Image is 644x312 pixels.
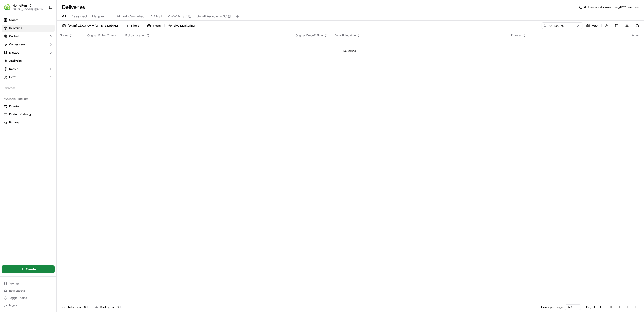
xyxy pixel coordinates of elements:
[9,59,22,63] span: Analytics
[511,34,522,37] span: Provider
[2,41,55,48] button: Orchestrate
[2,103,55,110] button: Promise
[9,26,22,30] span: Deliveries
[9,120,19,125] span: Returns
[9,289,25,292] span: Notifications
[174,24,195,28] span: Live Monitoring
[9,112,31,116] span: Product Catalog
[2,119,55,126] button: Returns
[4,104,53,108] a: Promise
[166,22,197,29] button: Live Monitoring
[2,65,55,73] button: Nash AI
[60,22,120,29] button: [DATE] 12:00 AM - [DATE] 11:59 PM
[634,22,640,29] button: Refresh
[150,14,162,19] span: AD PST
[4,112,53,116] a: Product Catalog
[60,34,68,37] span: Status
[116,305,121,309] div: 0
[117,14,145,19] span: All but Cancelled
[145,22,163,29] button: Views
[584,22,600,29] button: Map
[68,24,118,28] span: [DATE] 12:00 AM - [DATE] 11:59 PM
[631,34,639,37] div: Action
[9,75,16,79] span: Fleet
[13,3,27,8] button: HomeRun
[2,111,55,118] button: Product Catalog
[153,24,161,28] span: Views
[4,120,53,125] a: Returns
[2,2,47,13] button: HomeRunHomeRun[EMAIL_ADDRESS][DOMAIN_NAME]
[2,265,55,273] button: Create
[592,24,598,28] span: Map
[13,8,45,11] button: [EMAIL_ADDRESS][DOMAIN_NAME]
[2,280,55,287] button: Settings
[2,84,55,92] div: Favorites
[87,34,114,37] span: Original Pickup Time
[95,305,121,309] div: Packages
[586,305,601,309] div: Page 1 of 1
[131,24,139,28] span: Filters
[335,34,356,37] span: Dropoff Location
[9,104,20,108] span: Promise
[62,4,85,11] h1: Deliveries
[9,34,19,38] span: Control
[9,51,19,55] span: Engage
[542,22,582,29] input: Type to search
[168,14,187,19] span: WaW NFSO
[62,14,66,19] span: All
[2,49,55,56] button: Engage
[541,305,563,309] p: Rows per page
[2,95,55,103] div: Available Products
[9,282,19,285] span: Settings
[58,49,641,53] div: No results.
[125,34,145,37] span: Pickup Location
[2,57,55,64] a: Analytics
[2,302,55,308] button: Log out
[9,67,19,71] span: Nash AI
[2,74,55,81] button: Fleet
[9,42,25,47] span: Orchestrate
[296,34,323,37] span: Original Dropoff Time
[124,22,141,29] button: Filters
[4,4,11,11] img: HomeRun
[9,18,18,22] span: Orders
[2,25,55,32] a: Deliveries
[26,267,36,271] span: Create
[71,14,87,19] span: Assigned
[9,303,18,307] span: Log out
[583,5,639,9] span: All times are displayed using AEST timezone
[62,305,88,309] div: Deliveries
[197,14,227,19] span: Small Vehicle POC
[2,295,55,301] button: Toggle Theme
[9,296,27,300] span: Toggle Theme
[83,305,88,309] div: 0
[2,16,55,24] a: Orders
[92,14,106,19] span: Flagged
[2,33,55,40] button: Control
[2,287,55,294] button: Notifications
